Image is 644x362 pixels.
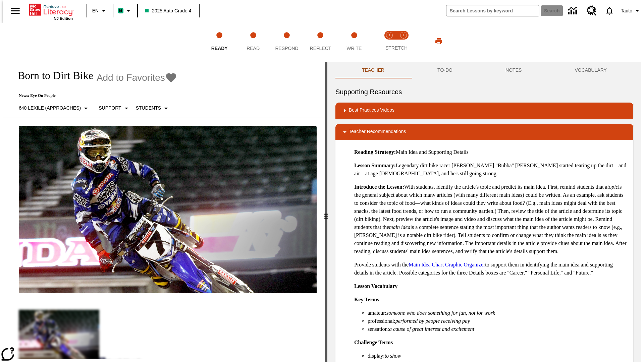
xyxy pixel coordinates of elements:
[233,23,272,60] button: Read step 2 of 5
[99,105,121,112] p: Support
[200,23,239,60] button: Ready step 1 of 5
[133,102,173,114] button: Select Student
[54,16,73,20] span: NJ Edition
[96,102,133,114] button: Scaffolds, Support
[349,128,406,136] p: Teacher Recommendations
[346,46,362,51] span: Write
[564,2,583,20] a: Data Center
[385,353,401,359] em: to show
[386,310,495,316] em: someone who does something for fun, not for work
[19,105,81,112] p: 640 Lexile (Approaches)
[310,46,331,51] span: Reflect
[115,5,135,17] button: Boost Class color is mint green. Change class color
[136,105,161,112] p: Students
[29,2,73,20] div: Home
[479,62,548,78] button: NOTES
[446,5,539,16] input: search field
[11,69,93,82] h1: Born to Dirt Bike
[368,325,628,333] li: sensation:
[354,283,397,289] strong: Lesson Vocabulary
[394,23,413,60] button: Stretch Respond step 2 of 2
[354,183,628,255] p: With students, identify the article's topic and predict its main idea. First, remind students tha...
[354,184,404,190] strong: Introduce the Lesson:
[275,46,298,51] span: Respond
[97,72,177,83] button: Add to Favorites - Born to Dirt Bike
[389,224,411,230] em: main idea
[335,23,374,60] button: Write step 5 of 5
[211,46,228,51] span: Ready
[368,309,628,317] li: amateur:
[19,126,317,294] img: Motocross racer James Stewart flies through the air on his dirt bike.
[354,162,628,178] p: Legendary dirt bike racer [PERSON_NAME] "Bubba" [PERSON_NAME] started tearing up the dirt—and air...
[267,23,306,60] button: Respond step 3 of 5
[301,23,340,60] button: Reflect step 4 of 5
[380,23,399,60] button: Stretch Read step 1 of 2
[583,2,601,20] a: Resource Center, Will open in new tab
[3,62,325,359] div: reading
[354,148,628,156] p: Main Idea and Supporting Details
[621,7,632,14] span: Tauto
[548,62,633,78] button: VOCABULARY
[368,317,628,325] li: professional:
[335,62,411,78] button: Teacher
[335,62,633,78] div: Instructional Panel Tabs
[354,149,396,155] strong: Reading Strategy:
[92,7,99,14] span: EN
[607,184,618,190] em: topic
[411,62,479,78] button: TO-DO
[327,62,641,362] div: activity
[325,62,327,362] div: Press Enter or Spacebar and then press right and left arrow keys to move the slider
[247,46,260,51] span: Read
[354,163,396,168] strong: Lesson Summary:
[145,7,192,14] span: 2025 Auto Grade 4
[388,34,390,37] text: 1
[601,2,618,19] a: Notifications
[385,45,408,51] span: STRETCH
[335,86,633,97] h6: Supporting Resources
[409,262,485,267] a: Main Idea Chart Graphic Organizer
[389,326,474,332] em: a cause of great interest and excitement
[119,6,122,15] span: B
[5,1,25,21] button: Open side menu
[354,297,379,302] strong: Key Terms
[402,34,404,37] text: 2
[368,352,628,360] li: display:
[354,340,393,345] strong: Challenge Terms
[349,107,394,115] p: Best Practices Videos
[16,102,93,114] button: Select Lexile, 640 Lexile (Approaches)
[395,318,470,324] em: performed by people receiving pay
[335,124,633,140] div: Teacher Recommendations
[89,5,111,17] button: Language: EN, Select a language
[618,5,644,17] button: Profile/Settings
[97,72,165,83] span: Add to Favorites
[354,261,628,277] p: Provide students with the to support them in identifying the main idea and supporting details in ...
[335,103,633,119] div: Best Practices Videos
[11,93,177,98] p: News: Eye On People
[428,35,449,47] button: Print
